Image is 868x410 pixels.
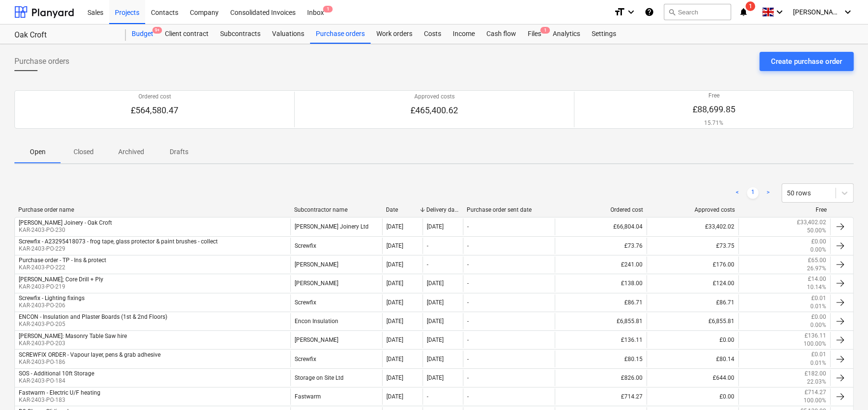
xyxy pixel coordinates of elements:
[739,6,748,18] i: notifications
[447,24,481,44] a: Income
[72,147,95,157] p: Closed
[131,93,178,101] p: Ordered cost
[664,4,731,20] button: Search
[522,24,547,44] a: Files1
[797,218,826,227] p: £33,402.02
[19,370,94,377] div: SOS - Additional 10ft Storage
[386,242,403,249] div: [DATE]
[555,370,646,386] div: £826.00
[467,374,469,381] div: -
[167,147,190,157] p: Drafts
[692,119,735,127] p: 15.71%
[19,226,112,234] p: KAR-2403-PO-230
[410,105,458,116] p: £465,400.62
[774,6,785,18] i: keyboard_arrow_down
[467,223,469,230] div: -
[745,1,755,11] span: 1
[427,393,428,400] div: -
[290,275,382,291] div: [PERSON_NAME]
[646,238,738,254] div: £73.75
[747,187,758,199] a: Page 1 is your current page
[555,256,646,273] div: £241.00
[386,299,403,306] div: [DATE]
[290,313,382,329] div: Encon Insulation
[19,333,127,339] div: [PERSON_NAME]: Masonry Table Saw hire
[540,27,550,34] span: 1
[19,257,106,264] div: Purchase order - TP - Ins & protect
[807,378,826,386] p: 22.03%
[820,364,868,410] iframe: Chat Widget
[386,318,403,325] div: [DATE]
[14,56,69,67] span: Purchase orders
[811,313,826,321] p: £0.00
[743,206,827,213] div: Free
[645,6,654,18] i: Knowledge base
[266,24,310,44] div: Valuations
[467,280,469,287] div: -
[19,339,127,348] p: KAR-2403-PO-203
[646,313,738,329] div: £6,855.81
[19,396,100,404] p: KAR-2403-PO-183
[386,337,403,343] div: [DATE]
[805,370,826,378] p: £182.00
[290,238,382,254] div: Screwfix
[19,245,218,253] p: KAR-2403-PO-229
[467,318,469,325] div: -
[646,350,738,367] div: £80.14
[19,377,94,385] p: KAR-2403-PO-184
[19,314,167,320] div: ENCON - Insulation and Plaster Boards (1st & 2nd Floors)
[759,52,854,71] button: Create purchase order
[427,374,444,381] div: [DATE]
[586,24,622,44] a: Settings
[555,350,646,367] div: £80.15
[427,356,444,362] div: [DATE]
[668,8,676,16] span: search
[290,332,382,348] div: [PERSON_NAME]
[467,242,469,249] div: -
[427,318,444,325] div: [DATE]
[481,24,522,44] div: Cash flow
[842,6,854,18] i: keyboard_arrow_down
[19,389,100,396] div: Fastwarm - Electric U/F heating
[118,147,144,157] p: Archived
[290,294,382,311] div: Screwfix
[804,397,826,405] p: 100.00%
[646,388,738,405] div: £0.00
[692,104,735,115] p: £88,699.85
[290,388,382,405] div: Fastwarm
[427,261,428,268] div: -
[290,256,382,273] div: [PERSON_NAME]
[805,332,826,340] p: £136.11
[555,313,646,329] div: £6,855.81
[386,280,403,287] div: [DATE]
[19,276,103,283] div: [PERSON_NAME]; Core Drill + Ply
[614,6,625,18] i: format_size
[131,105,178,116] p: £564,580.47
[214,24,266,44] a: Subcontracts
[386,393,403,400] div: [DATE]
[558,206,643,213] div: Ordered cost
[19,301,85,310] p: KAR-2403-PO-206
[290,370,382,386] div: Storage on Site Ltd
[19,238,218,245] div: Screwfix - A23295418073 - frog tape, glass protector & paint brushes - collect
[159,24,214,44] a: Client contract
[290,218,382,235] div: [PERSON_NAME] Joinery Ltd
[646,332,738,348] div: £0.00
[808,275,826,283] p: £14.00
[808,256,826,265] p: £65.00
[19,283,103,291] p: KAR-2403-PO-219
[555,388,646,405] div: £714.27
[427,337,444,343] div: [DATE]
[294,206,378,213] div: Subcontractor name
[426,206,459,213] div: Delivery date
[19,264,106,272] p: KAR-2403-PO-222
[310,24,371,44] a: Purchase orders
[126,24,159,44] a: Budget9+
[625,6,637,18] i: keyboard_arrow_down
[19,219,112,226] div: [PERSON_NAME] Joinery - Oak Croft
[14,30,114,40] div: Oak Croft
[19,358,161,366] p: KAR-2403-PO-186
[467,393,469,400] div: -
